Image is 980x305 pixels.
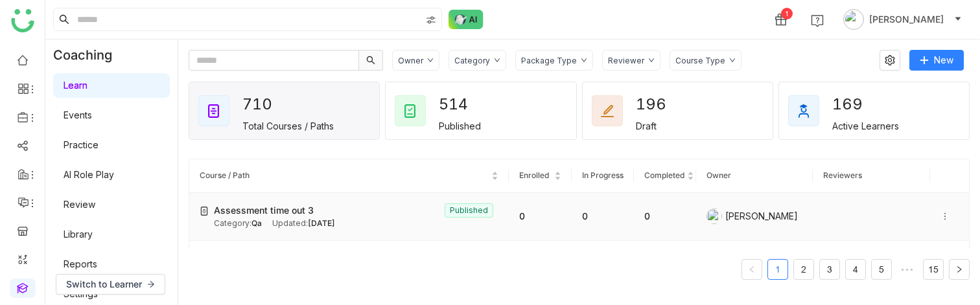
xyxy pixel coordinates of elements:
[242,91,289,118] div: 710
[439,120,481,131] div: Published
[872,260,891,279] a: 5
[820,260,839,279] a: 3
[64,199,95,210] a: Review
[706,170,731,180] span: Owner
[11,9,34,32] img: logo
[634,241,696,289] td: 0
[439,91,485,118] div: 514
[636,120,657,131] div: Draft
[767,259,788,280] li: 1
[794,260,813,279] a: 2
[706,209,802,224] div: [PERSON_NAME]
[634,193,696,241] td: 0
[64,229,93,240] a: Library
[823,170,862,180] span: Reviewers
[675,56,725,65] div: Course Type
[64,80,87,91] a: Learn
[242,120,334,131] div: Total Courses / Paths
[56,274,165,295] button: Switch to Learner
[214,203,314,218] span: Assessment time out 3
[214,218,262,230] div: Category:
[509,193,571,241] td: 0
[572,193,634,241] td: 0
[706,209,722,224] img: 684a9aedde261c4b36a3ced9
[445,203,493,218] nz-tag: Published
[206,103,222,119] img: total_courses.svg
[509,241,571,289] td: 0
[398,56,423,65] div: Owner
[426,15,436,25] img: search-type.svg
[600,103,615,119] img: draft_courses.svg
[949,259,970,280] button: Next Page
[454,56,490,65] div: Category
[519,170,549,180] span: Enrolled
[846,260,865,279] a: 4
[308,218,335,228] span: [DATE]
[796,103,811,119] img: active_learners.svg
[897,259,918,280] span: •••
[582,170,624,180] span: In Progress
[449,10,484,29] img: ask-buddy-normal.svg
[843,9,864,30] img: avatar
[402,103,418,119] img: published_courses.svg
[608,56,644,65] div: Reviewer
[909,50,964,71] button: New
[521,56,577,65] div: Package Type
[768,260,787,279] a: 1
[572,241,634,289] td: 0
[923,259,944,280] li: 15
[64,109,92,120] a: Events
[934,53,953,67] span: New
[644,170,684,180] span: Completed
[64,288,98,299] a: Settings
[66,277,142,291] span: Switch to Learner
[200,170,250,180] span: Course / Path
[781,8,793,19] div: 1
[636,91,682,118] div: 196
[832,91,879,118] div: 169
[832,120,899,131] div: Active Learners
[251,218,262,228] span: Qa
[45,40,132,71] div: Coaching
[200,207,209,216] img: create-new-course.svg
[64,258,97,269] a: Reports
[272,218,335,230] div: Updated:
[64,169,114,180] a: AI Role Play
[741,259,762,280] button: Previous Page
[897,259,918,280] li: Next 5 Pages
[811,14,824,27] img: help.svg
[871,259,892,280] li: 5
[793,259,814,280] li: 2
[819,259,840,280] li: 3
[845,259,866,280] li: 4
[924,260,943,279] a: 15
[869,12,944,27] span: [PERSON_NAME]
[64,139,99,150] a: Practice
[841,9,964,30] button: [PERSON_NAME]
